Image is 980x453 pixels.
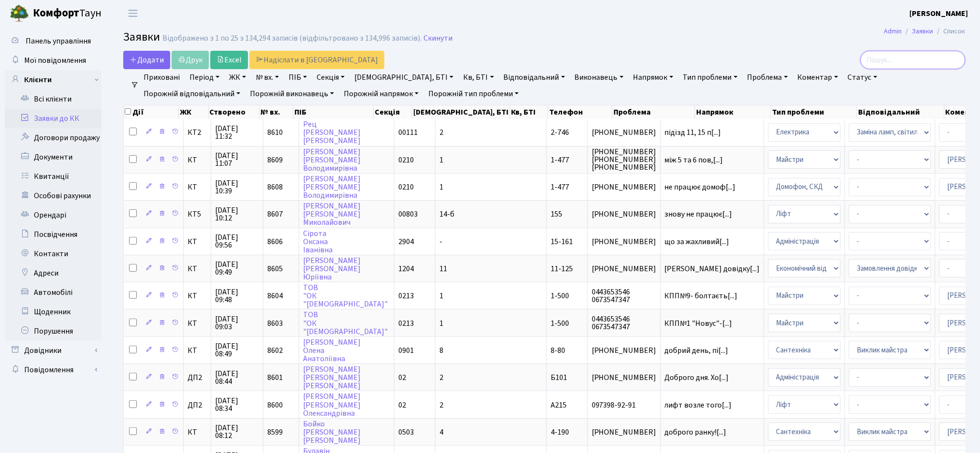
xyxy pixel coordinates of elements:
[188,156,207,164] span: КТ
[934,26,965,37] li: Список
[123,29,160,45] span: Заявки
[794,69,842,86] a: Коментар
[500,69,569,86] a: Відповідальний
[510,105,548,119] th: Кв, БТІ
[439,291,443,301] span: 1
[215,261,259,276] span: [DATE] 09:49
[551,263,573,274] span: 11-125
[123,51,170,69] a: Додати
[140,69,184,86] a: Приховані
[215,179,259,195] span: [DATE] 10:39
[398,263,414,274] span: 1204
[188,183,207,191] span: КТ
[665,263,760,274] span: [PERSON_NAME] довідку[...]
[260,105,293,119] th: № вх.
[424,86,523,102] a: Порожній тип проблеми
[665,209,732,219] span: знову не працює[...]
[665,400,732,410] span: лифт возле того[...]
[592,288,657,304] span: 0443653546 0673547347
[551,345,565,356] span: 8-80
[592,401,657,409] span: 097398-92-91
[5,283,102,302] a: Автомобілі
[5,70,102,89] a: Клієнти
[188,210,207,218] span: КТ5
[124,105,179,119] th: Дії
[121,5,145,21] button: Переключити навігацію
[267,372,283,383] span: 8601
[912,26,934,36] a: Заявки
[33,5,102,22] span: Таун
[188,374,207,381] span: ДП2
[398,400,406,410] span: 02
[439,345,443,356] span: 8
[5,244,102,263] a: Контакти
[188,238,207,246] span: КТ
[412,105,510,119] th: [DEMOGRAPHIC_DATA], БТІ
[665,182,736,192] span: не працює домоф[...]
[398,372,406,383] span: 02
[884,26,902,36] a: Admin
[844,69,881,86] a: Статус
[26,36,91,46] span: Панель управління
[5,225,102,244] a: Посвідчення
[225,69,250,86] a: ЖК
[33,5,79,21] b: Комфорт
[267,209,283,219] span: 8607
[439,400,443,410] span: 2
[439,182,443,192] span: 1
[551,155,569,165] span: 1-477
[665,427,727,438] span: доброго ранку![...]
[665,318,732,329] span: КПП№1 "Новус"-[...]
[303,364,361,391] a: [PERSON_NAME][PERSON_NAME][PERSON_NAME]
[771,105,857,119] th: Тип проблеми
[303,255,361,282] a: [PERSON_NAME][PERSON_NAME]Юріївна
[267,127,283,138] span: 8610
[5,302,102,321] a: Щоденник
[303,201,361,228] a: [PERSON_NAME][PERSON_NAME]Миколайович
[439,209,454,219] span: 14-б
[551,427,569,438] span: 4-190
[215,125,259,140] span: [DATE] 11:32
[551,209,562,219] span: 155
[744,69,792,86] a: Проблема
[5,341,102,360] a: Довідники
[551,127,569,138] span: 2-746
[551,318,569,329] span: 1-500
[267,400,283,410] span: 8600
[5,360,102,380] a: Повідомлення
[215,315,259,331] span: [DATE] 09:03
[398,291,414,301] span: 0213
[592,148,657,171] span: [PHONE_NUMBER] [PHONE_NUMBER] [PHONE_NUMBER]
[303,310,388,337] a: ТОВ"ОК"[DEMOGRAPHIC_DATA]"
[551,372,567,383] span: Б101
[267,263,283,274] span: 8605
[592,183,657,191] span: [PHONE_NUMBER]
[188,129,207,136] span: КТ2
[398,345,414,356] span: 0901
[5,147,102,167] a: Документи
[5,109,102,128] a: Заявки до КК
[267,345,283,356] span: 8602
[267,291,283,301] span: 8604
[188,265,207,273] span: КТ
[459,69,497,86] a: Кв, БТІ
[215,206,259,222] span: [DATE] 10:12
[592,428,657,436] span: [PHONE_NUMBER]
[665,291,738,301] span: КПП№9- болтаєть[...]
[629,69,677,86] a: Напрямок
[398,236,414,247] span: 2904
[5,89,102,109] a: Всі клієнти
[267,236,283,247] span: 8606
[665,372,729,383] span: Доброго дня. Хо[...]
[439,236,442,247] span: -
[303,174,361,201] a: [PERSON_NAME][PERSON_NAME]Володимирівна
[179,105,208,119] th: ЖК
[592,315,657,331] span: 0443653546 0673547347
[398,427,414,438] span: 0503
[5,128,102,147] a: Договори продажу
[398,318,414,329] span: 0213
[313,69,349,86] a: Секція
[303,146,361,174] a: [PERSON_NAME][PERSON_NAME]Володимирівна
[215,234,259,249] span: [DATE] 09:56
[5,263,102,283] a: Адреси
